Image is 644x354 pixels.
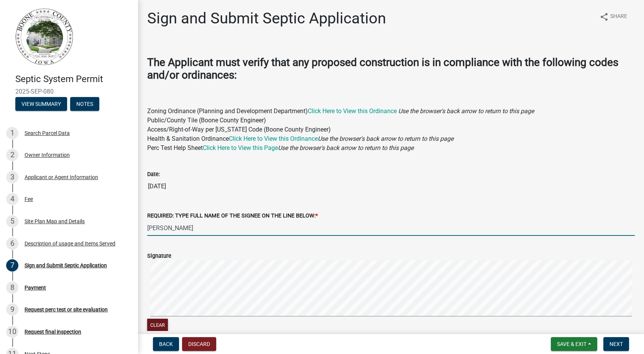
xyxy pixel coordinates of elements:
[6,303,18,316] div: 9
[147,9,386,28] h1: Sign and Submit Septic Application
[25,307,108,312] div: Request perc test or site evaluation
[6,282,18,294] div: 8
[557,341,586,347] span: Save & Exit
[147,254,171,259] label: Signature
[318,135,453,142] i: Use the browser's back arrow to return to this page
[25,196,33,202] div: Fee
[25,152,70,158] div: Owner Information
[600,12,609,21] i: share
[25,241,115,246] div: Description of usage and Items Served
[15,101,67,107] wm-modal-confirm: Summary
[593,9,633,24] button: shareShare
[25,263,107,268] div: Sign and Submit Septic Application
[603,337,629,351] button: Next
[147,172,160,177] label: Date:
[25,285,46,290] div: Payment
[6,237,18,250] div: 6
[15,74,132,85] h4: Septic System Permit
[6,326,18,338] div: 10
[159,341,173,347] span: Back
[229,135,318,142] a: Click Here to View this Ordinance
[25,219,85,224] div: Site Plan Map and Details
[203,144,278,151] a: Click Here to View this Page
[609,341,623,347] span: Next
[70,101,99,107] wm-modal-confirm: Notes
[147,213,318,219] label: REQUIRED: TYPE FULL NAME OF THE SIGNEE ON THE LINE BELOW:
[182,337,216,351] button: Discard
[15,97,67,111] button: View Summary
[6,171,18,183] div: 3
[398,107,534,115] i: Use the browser's back arrow to return to this page
[551,337,597,351] button: Save & Exit
[308,107,397,115] a: Click Here to View this Ordinance
[6,149,18,161] div: 2
[278,144,414,151] i: Use the browser's back arrow to return to this page
[6,215,18,227] div: 5
[147,97,635,153] p: Zoning Ordinance (Planning and Development Department) Public/County Tile (Boone County Engineer)...
[15,8,74,66] img: Boone County, Iowa
[15,88,123,95] span: 2025-SEP-080
[25,329,81,334] div: Request final inspection
[6,127,18,139] div: 1
[147,319,168,331] button: Clear
[25,175,98,180] div: Applicant or Agent Information
[610,12,627,21] span: Share
[6,259,18,272] div: 7
[25,130,70,136] div: Search Parcel Data
[70,97,99,111] button: Notes
[6,193,18,205] div: 4
[147,56,618,82] strong: The Applicant must verify that any proposed construction is in compliance with the following code...
[153,337,179,351] button: Back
